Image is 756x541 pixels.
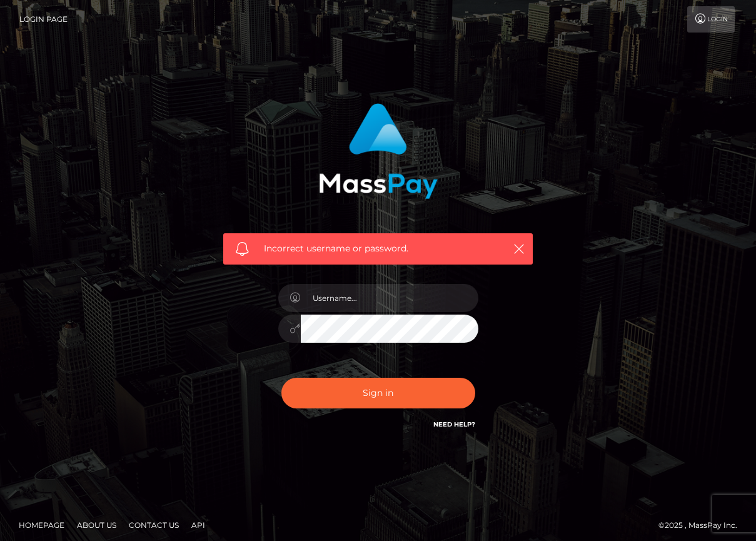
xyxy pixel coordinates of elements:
img: MassPay Login [319,103,438,199]
a: API [186,515,210,535]
a: Login Page [19,6,68,33]
a: Need Help? [433,420,475,428]
input: Username... [301,284,478,312]
span: Incorrect username or password. [264,242,492,255]
a: Contact Us [124,515,184,535]
a: Login [687,6,735,33]
a: About Us [72,515,121,535]
div: © 2025 , MassPay Inc. [658,518,747,532]
button: Sign in [281,378,475,408]
a: Homepage [14,515,69,535]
